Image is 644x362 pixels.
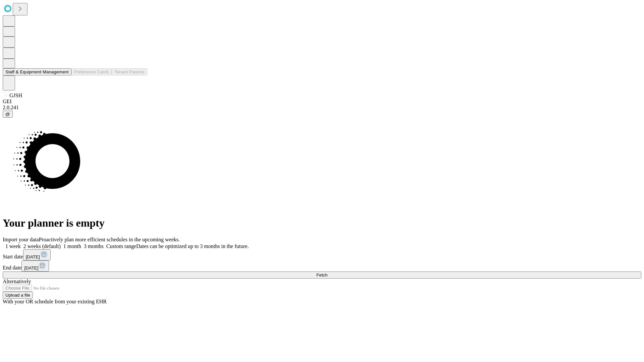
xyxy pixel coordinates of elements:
button: Fetch [3,271,641,279]
span: [DATE] [26,254,40,259]
span: With your OR schedule from your existing EHR [3,299,107,304]
span: 1 month [63,243,81,249]
span: [DATE] [24,265,38,270]
button: @ [3,111,13,118]
span: Alternatively [3,279,31,284]
h1: Your planner is empty [3,217,641,229]
div: Start date [3,249,641,260]
span: GJSH [9,93,22,98]
button: Tenant Params [112,68,147,75]
button: [DATE] [23,249,51,260]
span: 2 weeks (default) [23,243,61,249]
button: [DATE] [21,260,49,271]
div: 2.0.241 [3,105,641,111]
span: Import your data [3,237,39,242]
div: End date [3,260,641,271]
button: Preference Cards [71,68,112,75]
span: @ [5,112,10,117]
span: Proactively plan more efficient schedules in the upcoming weeks. [39,237,180,242]
span: 1 week [5,243,21,249]
button: Staff & Equipment Management [3,68,71,75]
button: Upload a file [3,292,33,299]
span: Fetch [316,273,327,278]
div: GEI [3,99,641,105]
span: 3 months [84,243,104,249]
span: Custom range [106,243,136,249]
span: Dates can be optimized up to 3 months in the future. [136,243,249,249]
